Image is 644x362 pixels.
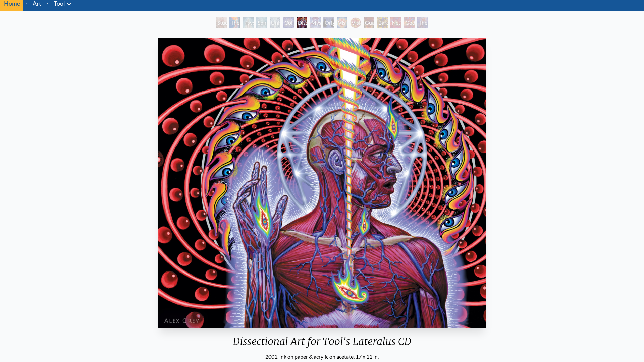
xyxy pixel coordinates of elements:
div: Dissectional Art for Tool's Lateralus CD [297,17,307,28]
div: The Torch [229,17,240,28]
div: Vision Crystal Tondo [350,17,361,28]
div: Dissectional Art for Tool's Lateralus CD [156,335,488,353]
div: Spiritual Energy System [256,17,267,28]
div: Original Face [323,17,334,28]
div: Net of Being [390,17,401,28]
div: Universal Mind Lattice [270,17,280,28]
div: 2001, ink on paper & acrylic on acetate, 17 x 11 in. [156,353,488,361]
div: Collective Vision [283,17,294,28]
div: The Great Turn [417,17,428,28]
div: Mystic Eye [310,17,321,28]
div: Bardo Being [377,17,388,28]
div: Vision Crystal [337,17,347,28]
div: Psychic Energy System [243,17,254,28]
div: Godself [404,17,415,28]
div: Guardian of Infinite Vision [364,17,374,28]
div: Study for the Great Turn [216,17,227,28]
img: tool-dissectional-alex-grey-watermarked.jpg [158,38,486,328]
